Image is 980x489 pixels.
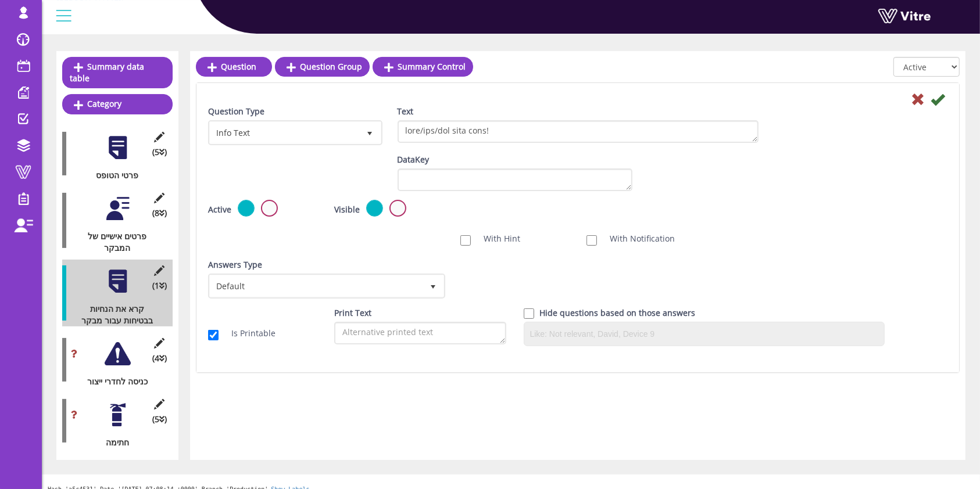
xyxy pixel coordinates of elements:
span: Default [210,275,423,296]
span: (1 ) [152,280,167,292]
label: Hide questions based on those answers [540,307,696,319]
input: With Hint [460,235,471,246]
label: With Hint [472,233,520,245]
span: (5 ) [152,146,167,158]
textarea: lore/ips/dol sita cons! adip elitse doei tempor inci utl etdol ma aliqu enima minim. ven qu!! nos... [398,120,759,143]
span: select [360,122,381,143]
div: חתימה [62,437,164,448]
label: Active [208,204,231,215]
span: (8 ) [152,207,167,219]
label: With Notification [598,233,675,245]
div: פרטי הטופס [62,170,164,181]
label: Answers Type [208,259,262,271]
div: פרטים אישיים של המבקר [62,231,164,254]
a: Question Group [275,57,370,77]
a: Category [62,94,173,114]
a: Summary Control [373,57,473,77]
label: Is Printable [220,328,276,339]
input: Is Printable [208,330,219,340]
input: Hide question based on answer [524,308,534,319]
label: Text [398,106,414,117]
label: Visible [334,204,360,215]
label: Question Type [208,106,264,117]
label: Print Text [334,307,371,319]
input: With Notification [586,235,597,246]
span: (5 ) [152,414,167,425]
input: Like: Not relevant, David, Device 9 [527,325,881,343]
span: (4 ) [152,353,167,364]
div: קרא את הנחיות בבטיחות עבור מבקר [62,303,164,326]
label: DataKey [398,154,430,166]
a: Question [196,57,272,77]
span: select [423,275,443,296]
a: Summary data table [62,57,173,88]
div: כניסה לחדרי ייצור [62,376,164,387]
span: Info Text [210,122,360,143]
